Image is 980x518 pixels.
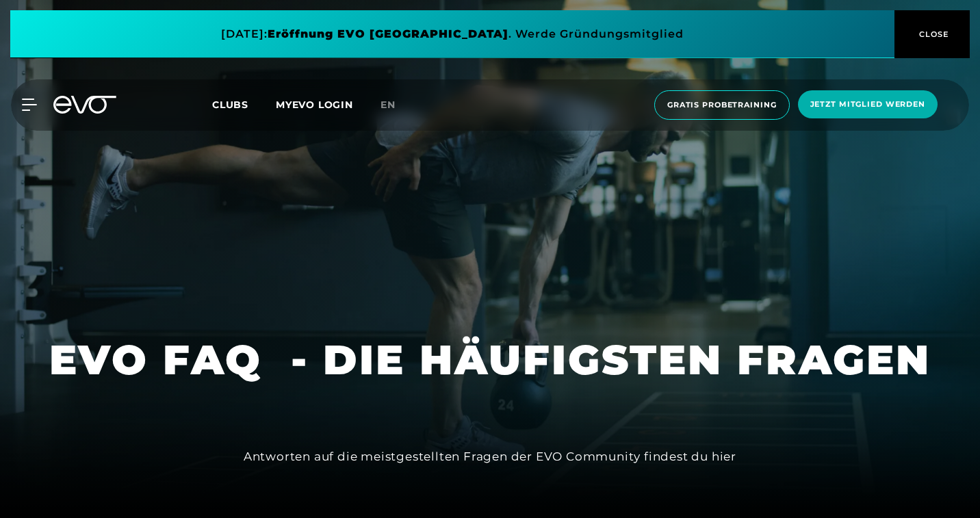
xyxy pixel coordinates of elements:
[212,98,276,111] a: Clubs
[916,28,949,40] span: CLOSE
[650,90,794,120] a: Gratis Probetraining
[667,99,777,111] span: Gratis Probetraining
[894,10,970,58] button: CLOSE
[244,445,736,467] div: Antworten auf die meistgestellten Fragen der EVO Community findest du hier
[381,97,412,113] a: en
[49,333,931,387] h1: EVO FAQ - DIE HÄUFIGSTEN FRAGEN
[794,90,942,120] a: Jetzt Mitglied werden
[276,99,353,111] a: MYEVO LOGIN
[810,99,925,110] span: Jetzt Mitglied werden
[381,99,396,111] span: en
[212,99,248,111] span: Clubs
